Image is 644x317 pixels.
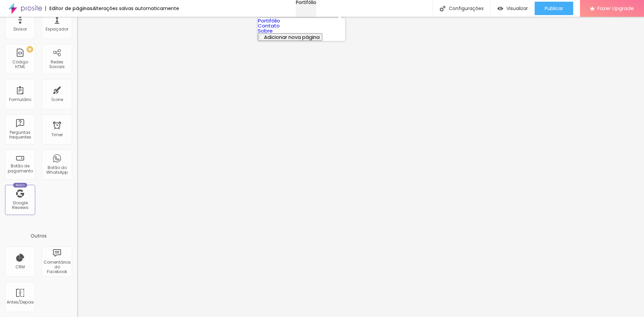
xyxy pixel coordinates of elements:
div: CRM [15,265,25,269]
div: Formulário [9,97,31,102]
div: Editor de páginas [45,6,93,11]
button: Publicar [535,2,573,15]
div: Alterações salvas automaticamente [93,6,179,11]
div: Perguntas frequentes [7,130,33,140]
div: Espaçador [46,27,68,32]
img: Icone [440,6,445,11]
div: Divisor [13,27,27,32]
div: Timer [51,133,63,137]
a: Sobre [258,27,273,34]
a: Contato [258,22,280,29]
div: Redes Sociais [44,60,70,69]
button: Visualizar [491,2,535,15]
iframe: Editor [77,17,644,317]
div: Google Reviews [7,201,33,210]
div: Botão do WhatsApp [44,165,70,175]
span: Publicar [545,6,563,11]
div: Botão de pagamento [7,164,33,173]
div: Novo [13,183,28,188]
span: Visualizar [506,6,528,11]
button: Adicionar nova página [258,33,322,41]
span: Fazer Upgrade [597,5,634,11]
img: view-1.svg [497,6,503,11]
div: Comentários do Facebook [44,260,70,274]
a: Portifólio [258,17,280,24]
span: Adicionar nova página [264,34,320,41]
div: Ícone [51,97,63,102]
div: Antes/Depois [7,300,33,305]
div: Código HTML [7,60,33,69]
